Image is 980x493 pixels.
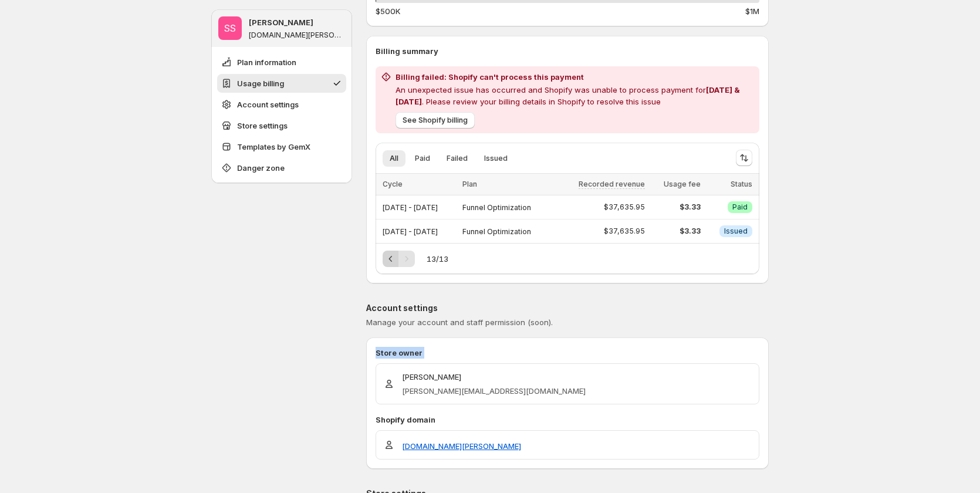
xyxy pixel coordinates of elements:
span: 13 / 13 [427,253,448,265]
p: [PERSON_NAME] [402,371,586,383]
span: Templates by GemX [237,141,310,153]
p: [DOMAIN_NAME][PERSON_NAME] [249,31,345,40]
p: Store owner [376,347,759,359]
text: SS [224,22,236,34]
p: Billing summary [376,45,759,57]
button: Store settings [217,116,346,135]
span: Account settings [237,99,299,110]
span: $1M [745,5,759,17]
p: [PERSON_NAME][EMAIL_ADDRESS][DOMAIN_NAME] [402,385,586,397]
span: Issued [724,227,748,236]
p: [PERSON_NAME] [249,16,313,28]
span: $3.33 [652,227,701,236]
span: See Shopify billing [403,116,468,125]
a: [DOMAIN_NAME][PERSON_NAME] [402,440,521,452]
nav: Pagination [383,251,415,267]
h2: Billing failed: Shopify can't process this payment [396,71,755,83]
span: Failed [447,154,468,163]
button: Previous [383,251,399,267]
button: Plan information [217,53,346,72]
span: Funnel Optimization [462,227,531,236]
span: All [390,154,398,163]
span: [DATE] - [DATE] [383,227,438,236]
span: Cycle [383,180,403,188]
p: An unexpected issue has occurred and Shopify was unable to process payment for . Please review yo... [396,84,755,107]
button: Templates by GemX [217,137,346,156]
span: [DATE] - [DATE] [383,203,438,212]
span: Plan information [237,56,296,68]
span: Paid [732,202,748,212]
span: Sandy Sandy [218,16,242,40]
span: Funnel Optimization [462,203,531,212]
button: Danger zone [217,158,346,177]
span: Paid [415,154,430,163]
span: Danger zone [237,162,285,174]
button: Sort the results [736,150,752,166]
span: Plan [462,180,477,188]
span: $500K [376,5,400,17]
button: Account settings [217,95,346,114]
p: Shopify domain [376,414,759,426]
button: Usage billing [217,74,346,93]
p: Account settings [366,302,769,314]
span: Recorded revenue [579,180,645,189]
span: Issued [484,154,508,163]
span: Store settings [237,120,288,131]
span: Usage fee [664,180,701,188]
span: $3.33 [652,202,701,212]
span: $37,635.95 [604,227,645,236]
span: Status [731,180,752,188]
span: $37,635.95 [604,202,645,212]
button: See Shopify billing [396,112,475,129]
span: Usage billing [237,77,284,89]
span: Manage your account and staff permission (soon). [366,318,553,327]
